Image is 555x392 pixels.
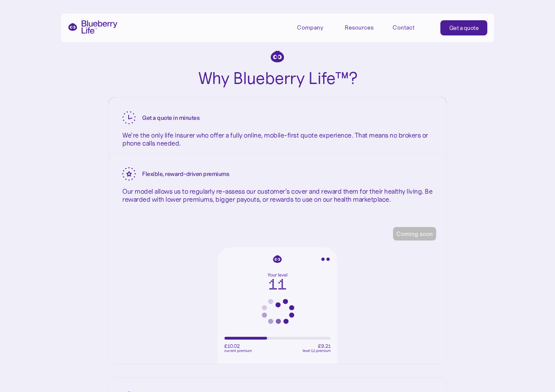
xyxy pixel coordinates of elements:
div: Resources [345,24,374,31]
a: Contact [393,20,431,34]
div: Company [297,20,335,34]
div: Get a quote [449,24,479,32]
p: We’re the only life insurer who offer a fully online, mobile-first quote experience. That means n... [122,131,433,147]
div: Resources [345,20,383,34]
div: Get a quote in minutes [142,114,199,122]
div: Company [297,24,323,31]
div: Coming soon [396,230,433,238]
a: home [68,20,118,34]
a: Get a quote [440,20,488,35]
div: Contact [393,24,415,31]
div: Flexible, reward-driven premiums [142,170,229,178]
p: Our model allows us to regularly re-assess our customer’s cover and reward them for their healthy... [122,187,433,203]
